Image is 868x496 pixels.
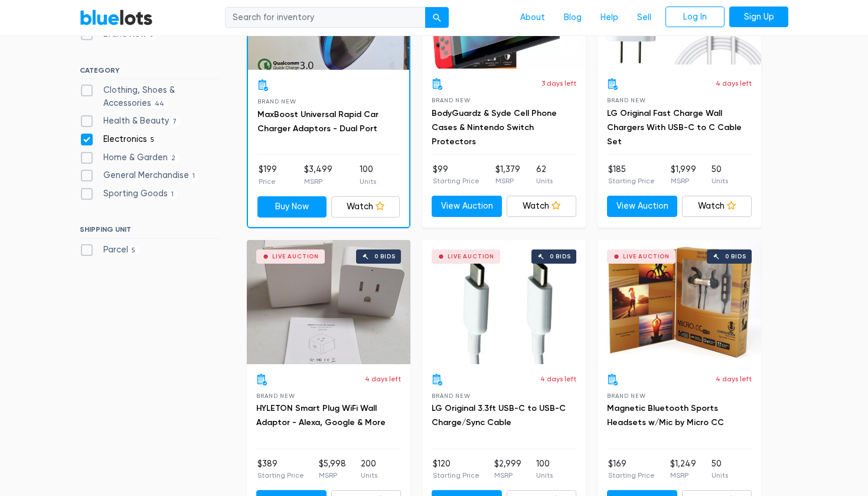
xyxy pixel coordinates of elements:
li: 50 [712,163,728,187]
span: Brand New [607,97,645,103]
p: Starting Price [257,470,304,481]
p: MSRP [671,176,696,186]
div: Live Auction [623,254,670,260]
a: BlueLots [80,9,153,26]
p: Units [536,176,553,186]
a: Help [591,7,628,29]
a: View Auction [432,196,502,217]
li: $1,999 [671,163,696,187]
li: $3,499 [304,163,332,187]
div: 0 bids [725,254,746,260]
div: Live Auction [272,254,319,260]
div: 0 bids [550,254,571,260]
a: Log In [665,7,725,28]
p: Starting Price [608,470,655,481]
input: Search for inventory [225,7,426,28]
span: 1 [189,171,199,181]
a: BodyGuardz & Syde Cell Phone Cases & Nintendo Switch Protectors [432,108,557,147]
h6: SHIPPING UNIT [80,225,221,238]
a: Watch [331,196,400,218]
li: $5,998 [319,458,346,481]
a: Live Auction 0 bids [247,240,410,364]
p: Starting Price [608,176,655,186]
p: MSRP [319,470,346,481]
p: Starting Price [433,470,479,481]
a: Sign Up [729,7,788,28]
a: Blog [554,7,591,29]
a: Watch [507,196,577,217]
span: 5 [128,246,139,255]
li: $1,379 [495,163,520,187]
span: Brand New [607,393,645,399]
li: $2,999 [494,458,521,481]
li: 200 [361,458,377,481]
span: Brand New [257,98,296,105]
span: Brand New [432,393,470,399]
p: Units [536,470,553,481]
p: Price [259,176,277,187]
p: Units [712,176,728,186]
a: Live Auction 0 bids [422,240,586,364]
p: 4 days left [716,78,752,89]
li: $185 [608,163,655,187]
label: Electronics [80,133,158,146]
li: $120 [433,458,479,481]
span: 7 [169,118,181,127]
li: 50 [712,458,728,481]
a: Live Auction 0 bids [598,240,761,364]
div: 0 bids [374,254,396,260]
a: Magnetic Bluetooth Sports Headsets w/Mic by Micro CC [607,403,724,427]
p: MSRP [495,176,520,186]
label: Health & Beauty [80,115,181,128]
p: 4 days left [540,374,576,384]
span: 5 [147,135,158,145]
span: Brand New [432,97,470,103]
li: 100 [536,458,553,481]
label: Clothing, Shoes & Accessories [80,84,221,109]
p: 4 days left [365,374,401,384]
p: MSRP [304,176,332,187]
a: LG Original 3.3ft USB-C to USB-C Charge/Sync Cable [432,403,566,427]
label: Home & Garden [80,151,180,164]
label: Sporting Goods [80,187,178,200]
p: 4 days left [716,374,752,384]
span: 1 [168,190,178,199]
span: Brand New [256,393,295,399]
a: Buy Now [257,196,327,218]
a: HYLETON Smart Plug WiFi Wall Adaptor - Alexa, Google & More [256,403,386,427]
li: $199 [259,163,277,187]
li: $389 [257,458,304,481]
div: Live Auction [448,254,494,260]
p: MSRP [494,470,521,481]
a: LG Original Fast Charge Wall Chargers With USB-C to C Cable Set [607,108,742,147]
a: View Auction [607,196,677,217]
p: MSRP [670,470,696,481]
li: $99 [433,163,479,187]
li: $169 [608,458,655,481]
p: Units [360,176,376,187]
label: General Merchandise [80,169,199,182]
h6: CATEGORY [80,66,221,79]
a: Sell [628,7,661,29]
li: 100 [360,163,376,187]
a: MaxBoost Universal Rapid Car Charger Adaptors - Dual Port [257,109,378,134]
p: 3 days left [541,78,576,89]
li: $1,249 [670,458,696,481]
a: About [511,7,554,29]
p: Starting Price [433,176,479,186]
p: Units [712,470,728,481]
span: 2 [168,154,180,163]
p: Units [361,470,377,481]
span: 44 [151,99,168,109]
a: Watch [682,196,752,217]
label: Parcel [80,244,139,257]
li: 62 [536,163,553,187]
